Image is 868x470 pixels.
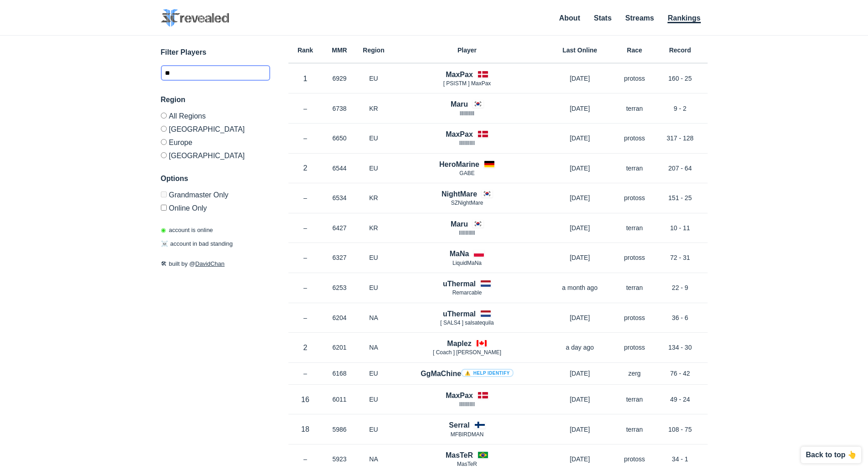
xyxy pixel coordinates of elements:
p: account in bad standing [161,239,233,248]
p: 2 [288,342,323,353]
p: 108 - 75 [653,425,708,434]
p: 16 [288,394,323,405]
p: 6534 [323,193,357,202]
input: Grandmaster Only [161,191,167,197]
h4: NightMare [442,189,477,199]
span: [ PSISTM ] MaxPax [443,80,491,87]
p: 6327 [323,253,357,262]
span: [ Coach ] [PERSON_NAME] [433,349,501,356]
p: 5923 [323,455,357,464]
p: 317 - 128 [653,134,708,143]
input: All Regions [161,113,167,119]
p: 5986 [323,425,357,434]
p: protoss [616,74,653,83]
p: terran [616,104,653,113]
h4: Serral [449,420,469,430]
h4: Maru [451,219,468,229]
p: [DATE] [544,455,616,464]
p: [DATE] [544,369,616,378]
p: NA [357,313,391,322]
p: 6168 [323,369,357,378]
p: EU [357,369,391,378]
label: Only Show accounts currently in Grandmaster [161,191,270,201]
img: SC2 Revealed [161,9,229,27]
p: 160 - 25 [653,74,708,83]
p: KR [357,193,391,202]
p: 151 - 25 [653,193,708,202]
p: [DATE] [544,313,616,322]
input: [GEOGRAPHIC_DATA] [161,126,167,132]
span: Remarcable [452,289,482,296]
p: 72 - 31 [653,253,708,262]
h4: GgMaChine [421,368,514,379]
p: – [288,455,323,464]
span: MasTeR [457,461,477,467]
p: 22 - 9 [653,283,708,292]
span: ☠️ [161,240,168,247]
p: Back to top 👆 [806,451,857,459]
p: 6738 [323,104,357,113]
h4: Maplez [447,338,471,349]
p: 6011 [323,395,357,404]
p: 6929 [323,74,357,83]
p: 36 - 6 [653,313,708,322]
p: – [288,313,323,322]
p: NA [357,455,391,464]
h4: MaxPax [446,390,473,401]
span: GABE [459,170,474,176]
label: [GEOGRAPHIC_DATA] [161,149,270,160]
p: protoss [616,455,653,464]
span: SZNightMare [451,200,483,206]
p: protoss [616,313,653,322]
h6: Last Online [544,47,616,53]
p: a month ago [544,283,616,292]
p: [DATE] [544,104,616,113]
h4: MaxPax [446,69,473,80]
a: About [559,14,580,22]
p: KR [357,104,391,113]
p: 207 - 64 [653,164,708,173]
p: KR [357,223,391,232]
p: 49 - 24 [653,395,708,404]
p: terran [616,223,653,232]
p: [DATE] [544,134,616,143]
h6: Race [616,47,653,53]
p: 6253 [323,283,357,292]
p: 2 [288,163,323,173]
p: EU [357,134,391,143]
input: [GEOGRAPHIC_DATA] [161,152,167,158]
p: NA [357,343,391,352]
h3: Region [161,94,270,105]
p: EU [357,74,391,83]
h6: Player [391,47,544,53]
h4: MaxPax [446,129,473,139]
input: Europe [161,139,167,145]
a: DavidChan [195,260,225,267]
span: lllIlllIllIl [459,401,475,408]
a: Streams [625,14,654,22]
p: account is online [161,226,213,235]
h3: Filter Players [161,47,270,58]
h4: MasTeR [446,450,473,460]
h4: MaNa [450,248,469,259]
p: 134 - 30 [653,343,708,352]
p: – [288,283,323,292]
span: 🛠 [161,260,167,267]
p: 34 - 1 [653,455,708,464]
a: ⚠️ Help identify [461,369,514,377]
p: [DATE] [544,223,616,232]
span: [ SALS4 ] salsatequila [440,320,493,326]
p: EU [357,253,391,262]
p: – [288,369,323,378]
label: Europe [161,135,270,149]
h6: Region [357,47,391,53]
p: 10 - 11 [653,223,708,232]
p: – [288,223,323,232]
p: built by @ [161,259,270,269]
p: terran [616,425,653,434]
p: zerg [616,369,653,378]
p: – [288,253,323,262]
p: [DATE] [544,395,616,404]
h6: Record [653,47,708,53]
span: ◉ [161,227,166,233]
